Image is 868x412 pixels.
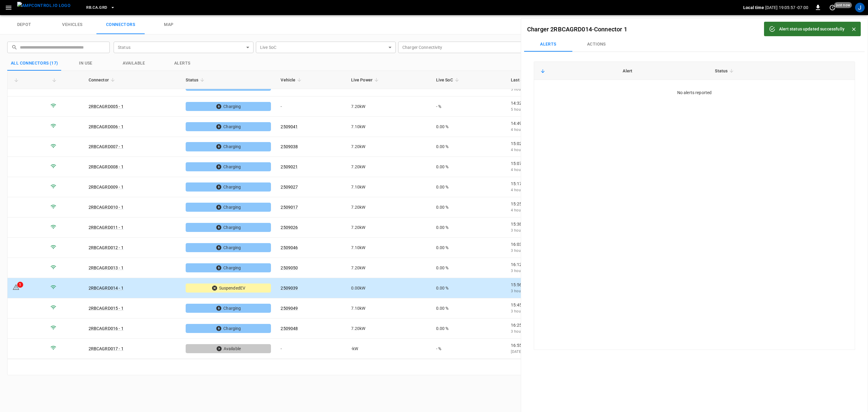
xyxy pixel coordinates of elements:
[17,282,23,288] div: 1
[511,289,532,293] span: 3 hours ago
[89,306,124,311] a: 2RBCAGRD015 - 1
[346,217,431,238] td: 7.20 kW
[511,309,532,313] span: 3 hours ago
[186,76,206,84] span: Status
[281,205,298,210] a: 2509017
[511,141,617,147] p: 15:02
[281,144,298,149] a: 2509038
[17,2,71,9] img: ampcontrol.io logo
[855,3,865,12] div: profile-icon
[346,157,431,177] td: 7.20 kW
[346,238,431,258] td: 7.10 kW
[511,342,617,348] p: 16:55
[431,177,506,197] td: 0.00 %
[743,5,764,11] p: Local time
[511,208,532,212] span: 4 hours ago
[7,56,62,71] button: All Connectors (17)
[281,286,298,290] a: 2509039
[511,181,617,187] p: 15:17
[511,302,617,308] p: 15:45
[186,243,271,252] div: Charging
[346,117,431,137] td: 7.10 kW
[281,245,298,250] a: 2509046
[431,97,506,117] td: - %
[48,15,96,34] a: vehicles
[186,263,271,272] div: Charging
[511,269,532,273] span: 3 hours ago
[186,324,271,333] div: Charging
[431,319,506,339] td: 0.00 %
[511,160,617,166] p: 15:07
[276,97,346,117] td: -
[346,197,431,217] td: 7.20 kW
[86,4,107,11] span: RB.CA.GRD
[511,261,617,268] p: 16:12
[511,128,532,132] span: 4 hours ago
[84,2,117,14] button: RB.CA.GRD
[511,76,554,84] span: Last Session Start
[527,24,627,34] h6: -
[89,205,124,210] a: 2RBCAGRD010 - 1
[89,164,124,169] a: 2RBCAGRD008 - 1
[431,117,506,137] td: 0.00 %
[145,15,193,34] a: map
[828,3,837,12] button: set refresh interval
[524,37,865,52] div: Connectors submenus tabs
[89,245,124,250] a: 2RBCAGRD012 - 1
[186,162,271,171] div: Charging
[715,67,735,74] span: Status
[346,258,431,278] td: 7.20 kW
[89,124,124,129] a: 2RBCAGRD006 - 1
[158,56,206,71] button: Alerts
[544,90,845,96] div: No alerts reported
[89,185,124,189] a: 2RBCAGRD009 - 1
[511,221,617,227] p: 15:38
[618,62,710,80] th: Alert
[511,168,532,172] span: 4 hours ago
[186,122,271,131] div: Charging
[511,148,532,152] span: 4 hours ago
[89,144,124,149] a: 2RBCAGRD007 - 1
[431,238,506,258] td: 0.00 %
[281,164,298,169] a: 2509021
[779,24,844,34] div: Alert status updated successfully
[62,56,110,71] button: in use
[431,278,506,298] td: 0.00 %
[346,137,431,157] td: 7.20 kW
[765,5,808,11] p: [DATE] 19:05:57 -07:00
[186,203,271,212] div: Charging
[281,225,298,230] a: 2509026
[89,76,117,84] span: Connector
[511,228,532,233] span: 3 hours ago
[572,37,621,52] button: Actions
[110,56,158,71] button: Available
[89,104,124,109] a: 2RBCAGRD005 - 1
[431,298,506,319] td: 0.00 %
[431,339,506,359] td: - %
[351,76,381,84] span: Live Power
[276,339,346,359] td: -
[511,350,522,354] span: [DATE]
[186,142,271,151] div: Charging
[186,102,271,111] div: Charging
[511,322,617,328] p: 16:25
[281,326,298,331] a: 2509048
[511,100,617,106] p: 14:32
[89,326,124,331] a: 2RBCAGRD016 - 1
[849,25,858,34] button: Close
[186,304,271,313] div: Charging
[346,339,431,359] td: - kW
[431,157,506,177] td: 0.00 %
[89,286,124,290] a: 2RBCAGRD014 - 1
[511,120,617,126] p: 14:49
[281,306,298,311] a: 2509049
[431,258,506,278] td: 0.00 %
[186,344,271,353] div: Available
[511,282,617,288] p: 15:56
[281,124,298,129] a: 2509041
[281,265,298,270] a: 2509050
[186,284,271,293] div: SuspendedEV
[594,26,627,33] a: Connector 1
[527,26,592,33] a: Charger 2RBCAGRD014
[89,225,124,230] a: 2RBCAGRD011 - 1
